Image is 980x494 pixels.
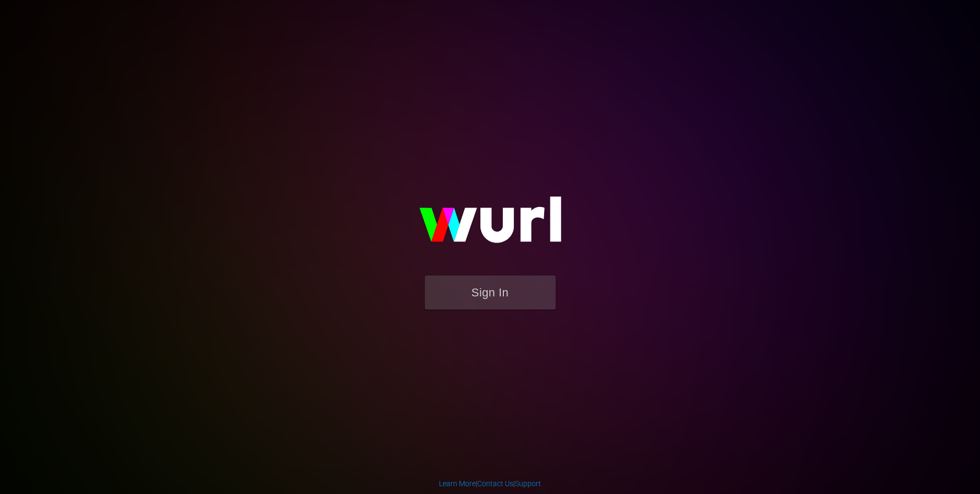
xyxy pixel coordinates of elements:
button: Sign In [425,275,556,309]
a: Learn More [439,479,476,488]
a: Support [515,479,541,488]
img: wurl-logo-on-black-223613ac3d8ba8fe6dc639794a292ebdb59501304c7dfd60c99c58986ef67473.svg [386,174,595,275]
div: | | [439,478,541,489]
a: Contact Us [477,479,513,488]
